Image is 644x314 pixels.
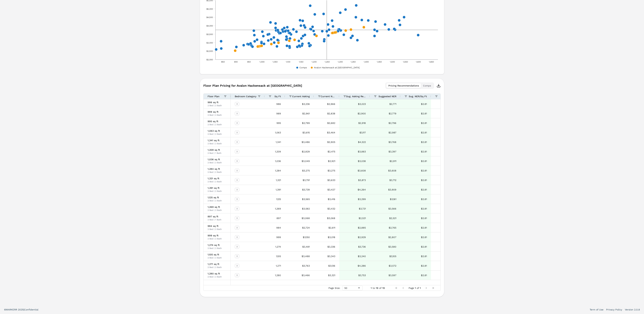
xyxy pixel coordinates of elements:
[298,44,301,47] path: x, 1152, 2,812.5. Comps.
[363,26,365,29] path: x, 1391, 3,908.71. Avalon Hackensack at Riverside.
[370,175,400,185] div: $3,712
[400,223,431,232] div: $2.81
[370,118,400,128] div: $2,796
[370,204,400,213] div: $3,566
[331,32,334,34] path: x, 1271, 3,571.51. Avalon Hackensack at Riverside.
[314,204,339,213] div: $3,432
[288,32,290,34] path: x, 1112, 3,567.36. Comps.
[260,41,263,43] path: x, 1003, 3,025. Comps.
[285,35,288,38] path: x, 1086, 3,352. Comps.
[265,147,285,156] div: 1,209
[339,166,370,175] div: $3,608
[261,30,264,33] path: x, 1007, 3,636.67. Comps.
[290,33,292,36] path: x, 1108, 3,487.92. Comps.
[400,175,431,185] div: $2.81
[285,128,314,137] div: $3,615
[308,45,311,47] path: x, 1189, 2,793.75. Comps.
[292,28,295,31] path: x, 1113, 3,785.83. Comps.
[384,23,387,26] path: x, 1477, 4,079. Comps.
[301,44,303,47] path: x, 1153, 2,827.5. Comps.
[409,95,427,98] span: Sug. NER/Sq Ft
[293,39,296,41] path: x, 1125, 3,161.25. Avalon Hackensack at Riverside.
[379,95,396,98] span: Suggested NER
[296,66,307,69] button: Show Comps
[277,41,280,44] path: x, 1063, 2,987.03. Avalon Hackensack at Riverside.
[370,271,400,280] div: $3,597
[265,271,285,280] div: 1,280
[221,61,225,63] text: 850
[351,61,356,63] text: 1,350
[208,104,227,107] div: 2 Bed | 2 Bath
[370,109,400,118] div: $2,779
[285,175,314,185] div: $3,791
[304,33,306,36] path: x, 1172, 3,454.17. Comps.
[203,84,302,87] span: Floor Plan Pricing for Avalon Hackensack at [GEOGRAPHIC_DATA]
[310,66,348,69] button: Show Avalon Hackensack at Riverside
[285,261,314,270] div: $3,763
[421,83,433,88] button: Comps
[400,242,431,251] div: $2.81
[339,147,370,156] div: $3,883
[400,128,431,137] div: $2.81
[370,166,400,175] div: $3,608
[289,32,291,34] path: x, 1103, 3,557. Comps.
[344,8,347,11] path: x, 1314, 4,960. Comps.
[277,30,280,33] path: x, 1061, 3,639.17. Comps.
[373,28,376,31] path: x, 1438, 3,753. Comps.
[310,28,312,31] path: x, 1193, 3,785. Comps.
[327,23,329,26] path: x, 1251, 4,070. Comps.
[342,286,363,290] div: Page Size
[339,251,370,261] div: $3,240
[313,33,316,36] path: x, 1211, 3,491.67. Comps.
[310,28,312,31] path: x, 1198, 3,783. Comps.
[326,30,328,33] path: x, 1244, 3,666.67. Comps.
[339,223,370,232] div: $2,885
[400,147,431,156] div: $2.81
[285,137,314,147] div: $3,486
[337,28,340,31] path: x, 1286, 3,775. Comps.
[299,19,301,22] path: x, 1146, 4,320. Comps.
[235,95,256,98] span: Bedroom Category
[285,271,314,280] div: $3,466
[265,175,285,185] div: 1,321
[361,19,363,21] path: x, 1387, 4,344. Comps.
[370,213,400,223] div: $2,521
[265,232,285,242] div: 999
[400,166,431,175] div: $2.81
[277,39,280,42] path: x, 1053, 3,124. Comps.
[339,118,370,128] div: $2,918
[265,204,285,213] div: 1,269
[370,261,400,270] div: $3,572
[393,28,396,30] path: x, 1516, 3,802. Comps.
[206,33,213,36] text: $3,500
[265,185,285,194] div: 1,391
[339,185,370,194] div: $4,264
[332,31,335,34] path: x, 1274, 3,579.94. Avalon Hackensack at Riverside.
[263,42,265,45] path: x, 1000, 2,917. Comps.
[314,251,339,261] div: $3,343
[300,24,302,27] path: x, 1140, 4,011. Comps.
[312,30,315,32] path: x, 1192, 3,688. Comps.
[400,99,431,109] div: $2.81
[314,175,339,185] div: $3,633
[339,137,370,147] div: $4,522
[247,43,250,46] path: x, 957, 2,885. Comps.
[374,20,377,23] path: x, 1440, 4,245. Comps.
[250,44,253,47] path: x, 952, 2,817. Comps.
[309,4,312,7] path: x, 1194, 5,185. Comps.
[390,61,395,63] text: 1,500
[335,31,337,34] path: x, 1284, 3,608.04. Avalon Hackensack at Riverside.
[208,111,227,113] span: 989 sq ft
[327,34,330,37] path: x, 1257, 3,413.25. Comps.
[206,16,213,19] text: $4,500
[590,308,603,311] a: Term of Use
[370,232,400,242] div: $2,807
[253,34,256,37] path: x, 962, 3,448.25. Comps.
[265,194,285,204] div: 1,125
[314,147,339,156] div: $2,475
[208,101,227,103] span: 986 sq ft
[339,128,370,137] div: $3,117
[364,61,369,63] text: 1,400
[314,118,339,128] div: $2,682
[301,42,304,45] path: x, 1152, 2,932.42. Comps.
